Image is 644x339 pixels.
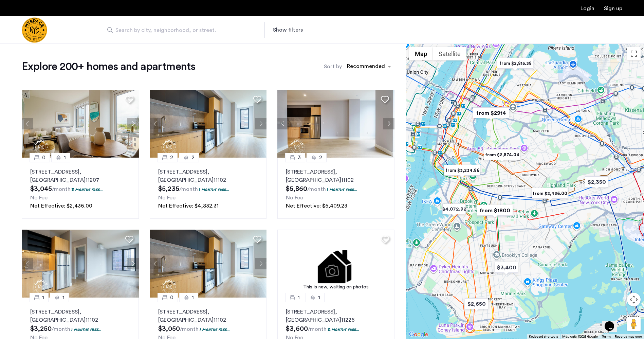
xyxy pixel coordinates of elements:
[492,260,521,275] div: $3,400
[150,90,267,158] img: 1997_638519968035243270.png
[277,158,394,219] a: 32[STREET_ADDRESS], [GEOGRAPHIC_DATA]111021 months free...No FeeNet Effective: $5,409.23
[158,203,219,209] span: Net Effective: $4,832.31
[170,293,173,302] span: 0
[286,185,307,192] span: $5,860
[308,326,327,332] sub: /month
[150,258,161,269] button: Previous apartment
[42,293,44,302] span: 1
[529,334,558,339] button: Keyboard shortcuts
[277,230,394,298] a: This is new, waiting on photos
[255,118,266,129] button: Next apartment
[30,203,92,209] span: Net Effective: $2,436.00
[22,258,33,269] button: Previous apartment
[286,325,308,332] span: $3,600
[462,296,491,311] div: $2,650
[277,90,394,158] img: 1997_638519968069068022.png
[30,195,48,200] span: No Fee
[470,105,512,121] div: from $2914
[407,330,430,339] a: Open this area in Google Maps (opens a new window)
[433,47,466,60] button: Show satellite imagery
[273,26,303,34] button: Show or hide filters
[158,185,179,192] span: $5,235
[115,26,246,34] span: Search by city, neighborhood, or street.
[22,158,139,219] a: 01[STREET_ADDRESS], [GEOGRAPHIC_DATA]112073 months free...No FeeNet Effective: $2,436.00
[319,154,322,162] span: 2
[22,17,47,43] img: logo
[604,6,622,11] a: Registration
[170,154,173,162] span: 2
[127,118,139,129] button: Next apartment
[298,154,301,162] span: 3
[62,293,65,302] span: 1
[562,335,598,338] span: Map data ©2025 Google
[52,186,71,192] sub: /month
[200,326,230,332] p: 1 months free...
[127,258,139,269] button: Next apartment
[627,293,641,306] button: Map camera controls
[602,334,611,339] a: Terms (opens in new tab)
[324,63,342,71] label: Sort by
[602,312,624,332] iframe: chat widget
[481,147,523,162] div: from $2,874.04
[64,154,66,162] span: 1
[199,186,229,192] p: 1 months free...
[22,230,139,298] img: 1997_638519966982966758.png
[627,317,641,331] button: Drag Pegman onto the map to open Street View
[615,334,642,339] a: Report a map error
[42,154,45,162] span: 0
[346,62,385,72] div: Recommended
[180,326,199,332] sub: /month
[409,47,433,60] button: Show street map
[494,56,536,71] div: from $2,815.38
[72,186,103,192] p: 3 months free...
[277,230,394,298] img: 1.gif
[344,60,394,73] ng-select: sort-apartment
[150,230,267,298] img: 1997_638519968035243270.png
[582,174,611,190] div: $2,350
[328,326,359,332] p: 2 months free...
[191,154,195,162] span: 2
[407,330,430,339] img: Google
[30,185,52,192] span: $3,045
[255,258,266,269] button: Next apartment
[179,186,198,192] sub: /month
[71,326,102,332] p: 1 months free...
[286,195,303,200] span: No Fee
[298,293,300,302] span: 1
[286,203,347,209] span: Net Effective: $5,409.23
[158,308,258,324] p: [STREET_ADDRESS] 11102
[22,17,47,43] a: Cazamio Logo
[150,158,267,219] a: 22[STREET_ADDRESS], [GEOGRAPHIC_DATA]111021 months free...No FeeNet Effective: $4,832.31
[529,186,571,201] div: from $2,436.00
[440,201,468,217] div: $4,072.92
[281,284,391,291] div: This is new, waiting on photos
[192,293,194,302] span: 1
[30,168,130,184] p: [STREET_ADDRESS] 11207
[30,308,130,324] p: [STREET_ADDRESS] 11102
[327,186,357,192] p: 1 months free...
[158,195,176,200] span: No Fee
[383,118,394,129] button: Next apartment
[286,308,386,324] p: [STREET_ADDRESS] 11226
[22,60,195,73] h1: Explore 200+ homes and apartments
[30,325,52,332] span: $3,250
[627,47,641,60] button: Toggle fullscreen view
[150,118,161,129] button: Previous apartment
[318,293,320,302] span: 1
[52,326,70,332] sub: /month
[474,203,516,218] div: from $1800
[581,6,594,11] a: Login
[22,90,139,158] img: 1997_638519001096654587.png
[441,163,483,178] div: from $3,234.86
[22,118,33,129] button: Previous apartment
[307,186,326,192] sub: /month
[158,325,180,332] span: $3,050
[102,22,265,38] input: Apartment Search
[286,168,386,184] p: [STREET_ADDRESS] 11102
[277,118,289,129] button: Previous apartment
[158,168,258,184] p: [STREET_ADDRESS] 11102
